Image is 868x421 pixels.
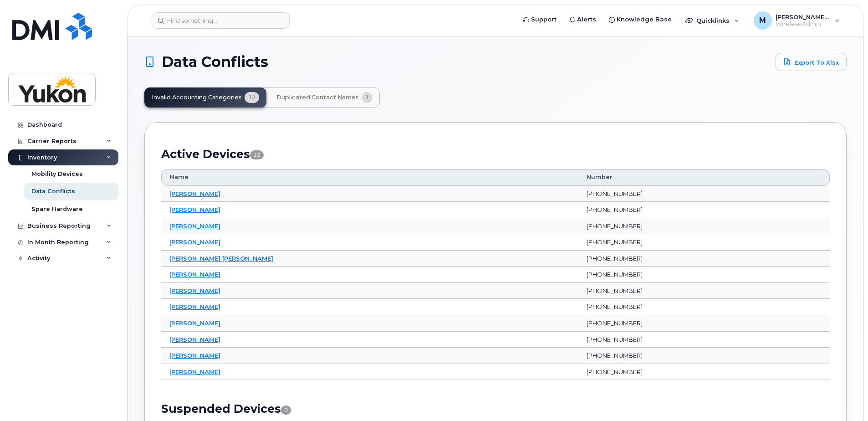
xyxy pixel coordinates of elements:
td: [PHONE_NUMBER] [578,315,830,332]
a: [PERSON_NAME] [169,368,220,375]
td: [PHONE_NUMBER] [578,251,830,267]
a: [PERSON_NAME] [169,319,220,327]
span: Duplicated Contact Names [276,94,359,101]
span: Data Conflicts [162,55,268,69]
th: Name [161,169,578,185]
a: [PERSON_NAME] [169,190,220,197]
a: [PERSON_NAME] [169,336,220,343]
span: 1 [362,92,373,103]
th: Number [578,169,830,185]
td: [PHONE_NUMBER] [578,202,830,218]
td: [PHONE_NUMBER] [578,348,830,364]
td: [PHONE_NUMBER] [578,218,830,235]
a: [PERSON_NAME] [PERSON_NAME] [169,255,273,262]
td: [PHONE_NUMBER] [578,332,830,348]
a: [PERSON_NAME] [169,287,220,294]
a: [PERSON_NAME] [169,352,220,359]
a: [PERSON_NAME] [169,238,220,246]
a: [PERSON_NAME] [169,271,220,278]
td: [PHONE_NUMBER] [578,186,830,202]
a: [PERSON_NAME] [169,303,220,310]
a: [PERSON_NAME] [169,206,220,213]
span: 12 [250,150,264,159]
td: [PHONE_NUMBER] [578,364,830,380]
td: [PHONE_NUMBER] [578,283,830,299]
td: [PHONE_NUMBER] [578,234,830,251]
h2: Suspended Devices [161,402,830,416]
h2: Active Devices [161,147,830,161]
a: [PERSON_NAME] [169,222,220,230]
td: [PHONE_NUMBER] [578,267,830,283]
span: 0 [281,406,291,415]
td: [PHONE_NUMBER] [578,299,830,315]
a: Export to Xlsx [776,53,847,71]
